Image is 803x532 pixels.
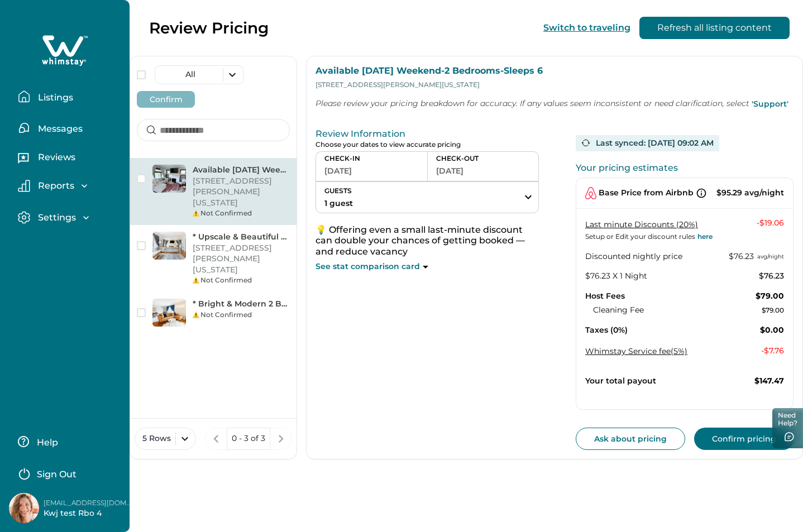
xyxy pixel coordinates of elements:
[316,224,539,257] p: 💡 Offering even a small last-minute discount can double your chances of getting booked — and redu...
[18,180,121,192] button: Reports
[585,346,687,356] button: Whimstay Service fee(5%)
[18,117,121,139] button: Messages
[137,241,146,250] button: checkbox
[761,346,784,357] p: - $7.76
[752,93,788,115] button: 'Support'
[756,291,784,302] p: $79.00
[152,232,186,260] img: * Upscale & Beautiful 2 Bedroom Apartment-sleeps 6
[18,85,121,108] button: Listings
[585,219,698,229] a: Last minute Discounts (20%)
[270,428,292,450] button: next page
[543,22,630,33] button: Switch to traveling
[18,148,121,170] button: Reviews
[37,469,77,480] p: Sign Out
[155,65,244,84] button: All
[316,93,794,115] p: Please review your pricing breakdown for accuracy. If any values seem inconsistent or need clarif...
[759,271,784,282] p: $76.23
[585,251,682,262] p: Discounted nightly price
[35,92,73,103] p: Listings
[585,271,647,282] p: $76.23 X 1 Night
[193,176,290,209] p: [STREET_ADDRESS][PERSON_NAME][US_STATE]
[137,308,146,317] button: checkbox
[193,299,290,310] p: * Bright & Modern 2 Bedroom Apartment-sleeps 6
[585,291,625,302] p: Host Fees
[694,428,794,450] button: Confirm pricing
[193,165,290,176] p: Available [DATE] Weekend-2 Bedrooms-Sleeps 6
[135,428,196,450] button: 5 Rows
[44,508,133,519] p: Kwj test Rbo 4
[149,18,269,37] p: Review Pricing
[227,428,270,450] button: 0 - 3 of 3
[754,376,784,387] p: $147.47
[152,299,186,327] img: * Bright & Modern 2 Bedroom Apartment-sleeps 6
[716,188,784,199] p: $95.29 avg/night
[639,17,790,39] button: Refresh all listing content
[585,231,713,242] p: Setup or Edit your discount rules
[316,65,794,76] p: Available [DATE] Weekend-2 Bedrooms-Sleeps 6
[585,376,656,387] p: Your total payout
[757,218,784,229] p: - $19.06
[18,430,117,453] button: Help
[316,141,567,149] p: Choose your dates to view accurate pricing
[316,81,794,89] p: [STREET_ADDRESS][PERSON_NAME][US_STATE]
[316,195,361,212] button: 1 guest
[35,152,75,163] p: Reviews
[762,305,784,316] p: $79.00
[137,174,146,183] button: checkbox
[18,462,117,484] button: Sign Out
[316,182,538,213] button: GUESTS1 guest
[152,165,186,193] img: Available Labor Day Weekend-2 Bedrooms-Sleeps 6
[193,232,290,243] p: * Upscale & Beautiful 2 Bedroom Apartment-sleeps 6
[585,325,628,336] p: Taxes (0%)
[576,162,794,178] p: Your pricing estimates
[324,154,419,163] p: CHECK-IN
[193,208,290,218] div: Not Confirmed
[44,497,133,509] p: [EMAIL_ADDRESS][DOMAIN_NAME]
[34,437,58,448] p: Help
[193,310,290,320] div: Not Confirmed
[9,493,39,523] img: Whimstay Host
[695,232,713,241] a: here
[35,180,74,191] p: Reports
[35,123,83,135] p: Messages
[35,212,76,223] p: Settings
[316,183,361,195] p: GUESTS
[599,188,694,199] p: Base Price from Airbnb
[576,135,719,151] div: Last synced : [DATE] 09:02 AM
[754,251,784,262] span: avg/night
[760,325,784,336] p: $0.00
[232,433,265,444] p: 0 - 3 of 3
[18,211,121,224] button: Settings
[324,163,419,179] button: [DATE]
[316,261,420,272] p: See stat comparison card
[436,154,530,163] p: CHECK-OUT
[193,275,290,285] div: Not Confirmed
[316,128,567,140] p: Review Information
[729,251,784,262] p: $76.23
[593,305,644,316] p: Cleaning Fee
[193,243,290,276] p: [STREET_ADDRESS][PERSON_NAME][US_STATE]
[576,428,685,450] button: Ask about pricing
[436,163,530,179] button: [DATE]
[205,428,227,450] button: previous page
[137,91,195,108] button: Confirm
